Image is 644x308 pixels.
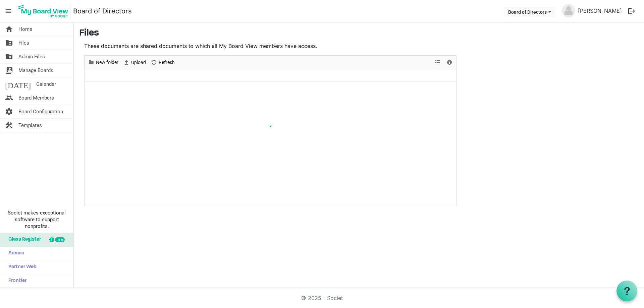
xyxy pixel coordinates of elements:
span: Societ makes exceptional software to support nonprofits. [3,209,70,230]
span: people [5,91,13,105]
a: [PERSON_NAME] [575,4,625,17]
span: Frontier [5,274,26,288]
span: Home [18,22,32,36]
img: no-profile-picture.svg [562,4,575,17]
span: Sumac [5,247,24,260]
span: folder_shared [5,50,13,63]
a: © 2025 - Societ [301,295,343,301]
button: logout [625,4,639,18]
span: folder_shared [5,36,13,50]
span: Glass Register [5,233,41,246]
button: Board of Directors dropdownbutton [504,7,555,16]
a: My Board View Logo [16,3,73,19]
span: menu [2,5,15,17]
span: settings [5,105,13,118]
span: Board Members [18,91,54,105]
h3: Files [79,28,639,39]
span: Files [18,36,29,50]
span: Calendar [36,77,56,91]
span: construction [5,119,13,132]
span: Templates [18,119,42,132]
span: home [5,22,13,36]
a: Board of Directors [73,4,132,18]
p: These documents are shared documents to which all My Board View members have access. [84,42,457,50]
span: Partner Web [5,260,37,274]
span: Manage Boards [18,64,53,77]
span: [DATE] [5,77,31,91]
div: new [55,237,65,242]
span: Admin Files [18,50,45,63]
img: My Board View Logo [16,3,70,19]
span: Board Configuration [18,105,63,118]
span: switch_account [5,64,13,77]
